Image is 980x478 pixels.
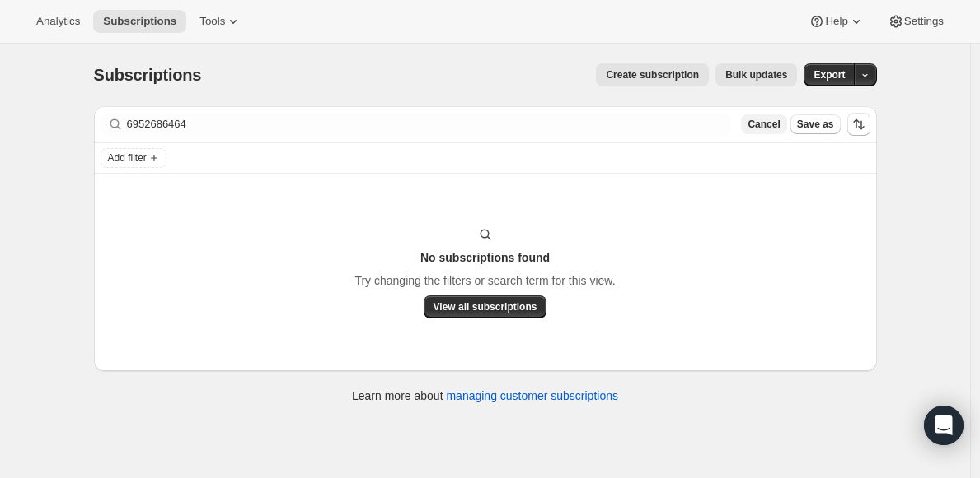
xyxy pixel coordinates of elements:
[94,66,202,84] span: Subscriptions
[924,406,964,445] div: Open Intercom Messenger
[36,15,80,28] span: Analytics
[434,300,537,313] span: View all subscriptions
[103,15,176,28] span: Subscriptions
[352,388,618,404] p: Learn more about
[596,63,709,86] button: Create subscription
[424,295,547,318] button: View all subscriptions
[420,249,550,266] h3: No subscriptions found
[847,113,870,136] button: Sort the results
[199,15,225,28] span: Tools
[748,118,780,131] span: Cancel
[93,10,186,33] button: Subscriptions
[606,68,699,81] span: Create subscription
[825,15,847,28] span: Help
[715,63,797,86] button: Bulk updates
[878,10,954,33] button: Settings
[804,63,855,86] button: Export
[190,10,251,33] button: Tools
[26,10,90,33] button: Analytics
[127,113,732,136] input: Filter subscribers
[108,151,147,165] span: Add filter
[797,118,834,131] span: Save as
[101,148,166,168] button: Add filter
[904,15,944,28] span: Settings
[741,114,786,134] button: Cancel
[354,272,615,289] p: Try changing the filters or search term for this view.
[790,114,841,134] button: Save as
[725,68,787,81] span: Bulk updates
[814,68,845,81] span: Export
[799,10,874,33] button: Help
[446,389,618,402] a: managing customer subscriptions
